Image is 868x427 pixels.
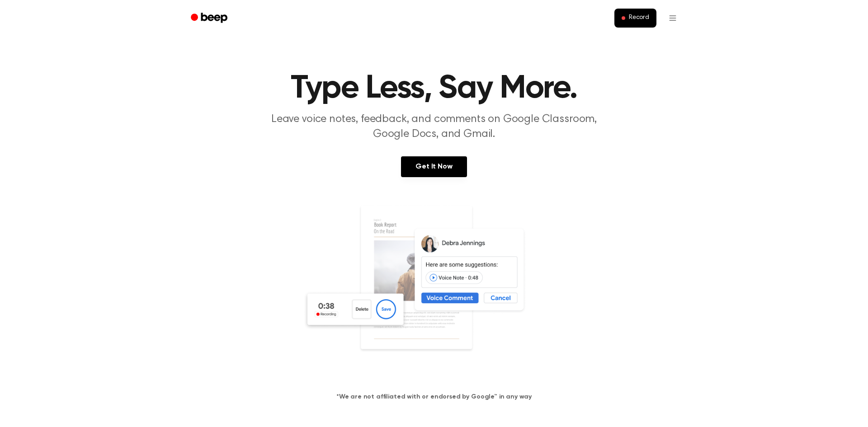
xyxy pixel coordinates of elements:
button: Record [614,9,656,28]
img: Voice Comments on Docs and Recording Widget [303,204,565,378]
a: Beep [184,9,236,27]
button: Open menu [662,7,684,29]
h1: Type Less, Say More. [203,72,665,105]
span: Record [629,14,649,22]
h4: *We are not affiliated with or endorsed by Google™ in any way [11,392,857,402]
p: Leave voice notes, feedback, and comments on Google Classroom, Google Docs, and Gmail. [260,112,608,142]
a: Get It Now [401,156,467,177]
